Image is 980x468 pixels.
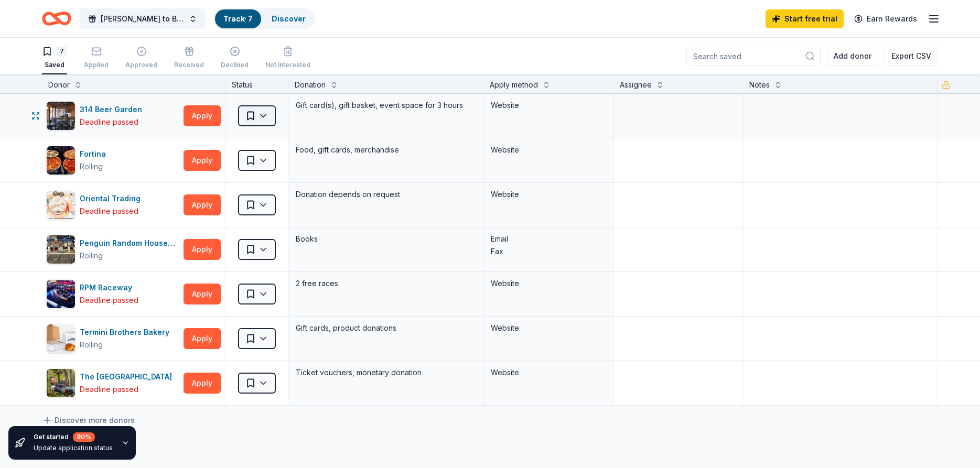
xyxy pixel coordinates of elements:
div: Approved [125,61,157,69]
img: Image for Fortina [47,146,75,175]
a: Home [42,6,71,31]
div: 7 [57,46,67,57]
div: Oriental Trading [80,192,145,205]
div: Received [174,61,204,69]
div: Email [491,233,606,245]
div: Applied [84,61,109,69]
div: Apply method [490,79,538,91]
div: Assignee [620,79,652,91]
img: Image for Penguin Random House Education [47,235,75,264]
div: Penguin Random House Education [80,237,179,249]
button: Apply [184,373,221,394]
div: Deadline passed [80,205,138,217]
button: Approved [125,42,157,74]
div: Gift cards, product donations [295,321,477,335]
img: Image for Termini Brothers Bakery [47,324,75,353]
div: Fortina [80,148,110,160]
img: Image for 314 Beer Garden [47,102,75,130]
div: Deadline passed [80,294,138,307]
div: Website [491,188,606,201]
div: Website [491,277,606,290]
div: Termini Brothers Bakery [80,326,174,339]
div: The [GEOGRAPHIC_DATA] [80,371,176,383]
button: Image for 314 Beer Garden314 Beer GardenDeadline passed [46,101,179,130]
div: Fax [491,245,606,258]
button: Image for RPM RacewayRPM RacewayDeadline passed [46,279,179,309]
img: Image for The Adventure Park [47,369,75,397]
button: Apply [184,105,221,126]
div: 2 free races [295,276,477,291]
button: Apply [184,150,221,171]
a: Earn Rewards [848,9,923,28]
button: Declined [221,42,249,74]
div: Notes [749,79,770,91]
div: Declined [221,61,249,69]
div: Rolling [80,339,103,351]
div: Ticket vouchers, monetary donation [295,365,477,380]
button: Apply [184,284,221,304]
div: Website [491,144,606,156]
div: Website [491,99,606,112]
div: Deadline passed [80,116,138,128]
button: Image for Penguin Random House EducationPenguin Random House EducationRolling [46,235,179,264]
div: Gift card(s), gift basket, event space for 3 hours [295,98,477,113]
div: Not interested [265,61,310,69]
button: Track· 7Discover [214,8,315,29]
a: Discover more donors [42,414,135,427]
button: Image for Termini Brothers BakeryTermini Brothers BakeryRolling [46,324,179,353]
div: Saved [42,61,67,69]
div: 314 Beer Garden [80,103,146,116]
a: Start free trial [766,9,844,28]
div: Website [491,366,606,379]
div: Rolling [80,160,103,173]
div: Get started [34,432,113,442]
div: Status [225,74,288,93]
div: Rolling [80,249,103,262]
button: 7Saved [42,42,67,74]
div: Food, gift cards, merchandise [295,143,477,157]
input: Search saved [686,47,821,66]
div: Donation depends on request [295,187,477,202]
a: Track· 7 [223,14,253,23]
img: Image for RPM Raceway [47,280,75,308]
div: RPM Raceway [80,281,138,294]
div: Donation [295,79,326,91]
div: Deadline passed [80,383,138,396]
button: Image for FortinaFortinaRolling [46,146,179,175]
button: Not interested [265,42,310,74]
button: Add donor [827,47,878,66]
img: Image for Oriental Trading [47,191,75,219]
button: Apply [184,194,221,215]
button: Applied [84,42,109,74]
button: Apply [184,328,221,349]
div: Website [491,322,606,334]
div: Update application status [34,444,113,452]
span: [PERSON_NAME] to Benefit Chief [PERSON_NAME] [101,13,185,25]
button: Image for Oriental TradingOriental TradingDeadline passed [46,190,179,220]
a: Discover [272,14,306,23]
button: Received [174,42,204,74]
div: Donor [48,79,70,91]
button: [PERSON_NAME] to Benefit Chief [PERSON_NAME] [80,8,206,29]
button: Image for The Adventure ParkThe [GEOGRAPHIC_DATA]Deadline passed [46,368,179,398]
div: 80 % [73,432,95,442]
div: Books [295,232,477,246]
button: Export CSV [885,47,938,66]
button: Apply [184,239,221,260]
